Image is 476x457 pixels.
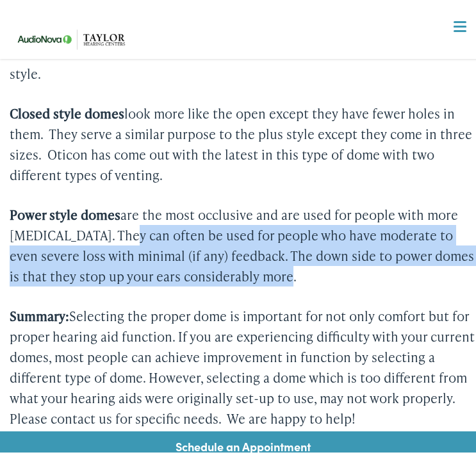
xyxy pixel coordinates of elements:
[10,100,124,118] strong: Closed style domes
[10,201,120,219] strong: Power style domes
[10,301,476,424] p: Selecting the proper dome is important for not only comfort but for proper hearing aid function. ...
[10,200,476,282] p: are the most occlusive and are used for people with more [MEDICAL_DATA]. They can often be used f...
[10,303,69,320] strong: Summary:
[19,51,476,91] a: What We Offer
[10,99,476,181] p: look more like the open except they have fewer holes in them. They serve a similar purpose to the...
